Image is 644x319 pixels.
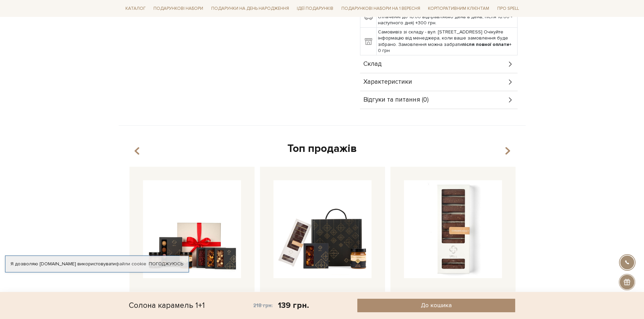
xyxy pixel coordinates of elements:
[462,42,509,47] b: після повної оплати
[253,302,273,309] span: 218 грн.
[425,3,492,14] a: Корпоративним клієнтам
[421,301,452,309] span: До кошика
[278,300,309,311] div: 139 грн.
[5,261,189,267] div: Я дозволяю [DOMAIN_NAME] використовувати
[127,142,518,156] div: Топ продажів
[123,3,148,14] a: Каталог
[377,28,518,55] td: Самовивіз зі складу - вул. [STREET_ADDRESS] Очікуйте інформацію від менеджера, коли ваше замовлен...
[116,261,146,267] a: файли cookie
[151,3,206,14] a: Подарункові набори
[363,61,382,67] span: Склад
[339,3,423,14] a: Подарункові набори на 1 Вересня
[495,3,522,14] a: Про Spell
[357,299,515,312] button: До кошика
[129,299,205,312] div: Солона карамель 1+1
[363,97,429,103] span: Відгуки та питання (0)
[149,261,183,267] a: Погоджуюсь
[363,79,412,85] span: Характеристики
[294,3,336,14] a: Ідеї подарунків
[209,3,292,14] a: Подарунки на День народження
